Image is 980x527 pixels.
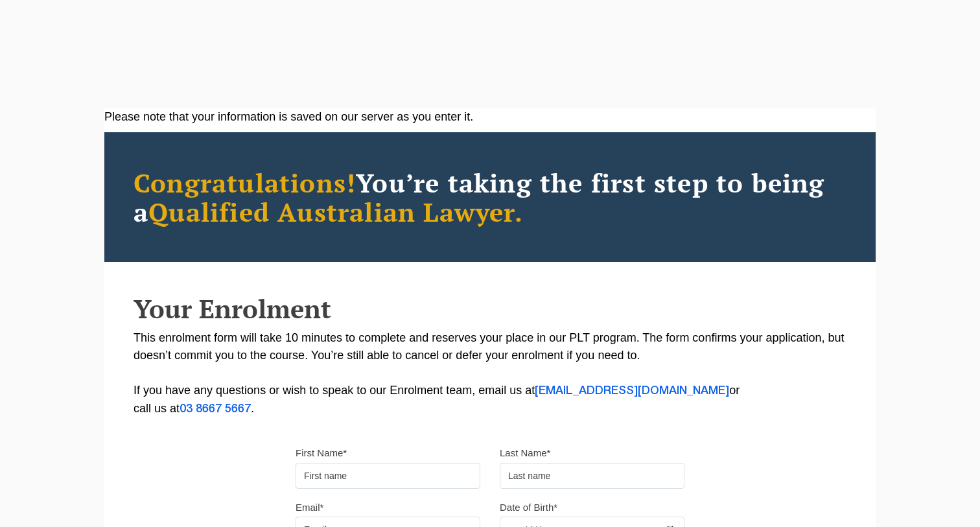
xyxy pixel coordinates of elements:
label: First Name* [296,447,347,460]
label: Date of Birth* [500,501,557,514]
label: Last Name* [500,447,550,460]
span: Qualified Australian Lawyer. [148,194,523,229]
span: Congratulations! [134,165,356,200]
h2: Your Enrolment [134,294,846,323]
label: Email* [296,501,323,514]
input: First name [296,463,480,489]
a: [EMAIL_ADDRESS][DOMAIN_NAME] [535,386,729,396]
h2: You’re taking the first step to being a [134,168,846,226]
p: This enrolment form will take 10 minutes to complete and reserves your place in our PLT program. ... [134,329,846,418]
a: 03 8667 5667 [180,404,251,414]
div: Please note that your information is saved on our server as you enter it. [104,108,876,126]
input: Last name [500,463,684,489]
